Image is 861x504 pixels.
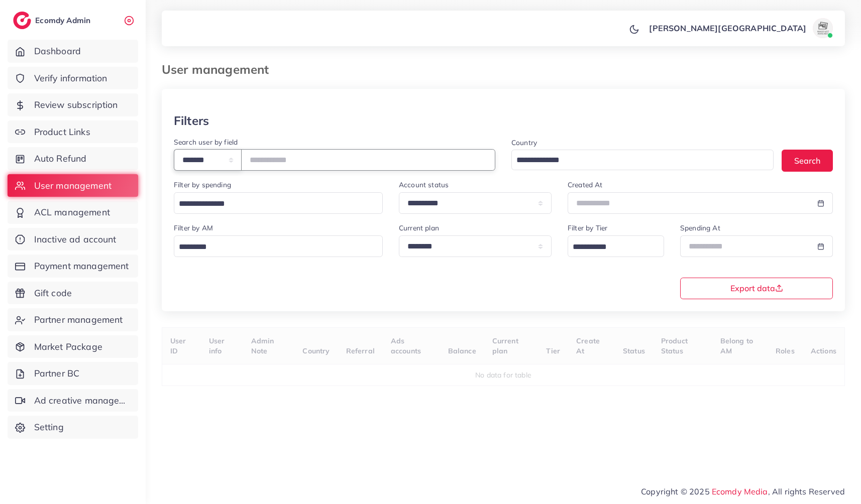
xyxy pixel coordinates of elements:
span: Verify information [34,72,107,85]
label: Spending At [680,223,720,233]
a: Product Links [8,120,138,144]
span: Market Package [34,340,102,353]
div: Search for option [174,235,383,257]
img: avatar [813,18,833,38]
p: [PERSON_NAME][GEOGRAPHIC_DATA] [649,22,806,34]
button: Search [782,150,833,171]
h3: Filters [174,113,209,128]
a: Partner management [8,308,138,331]
input: Search for option [175,239,370,255]
a: User management [8,174,138,197]
a: Payment management [8,255,138,278]
span: Payment management [34,260,129,273]
label: Account status [399,180,449,190]
span: Setting [34,421,64,434]
a: Gift code [8,282,138,305]
span: Partner management [34,313,123,326]
span: Gift code [34,287,72,300]
span: Inactive ad account [34,233,117,246]
a: logoEcomdy Admin [13,12,93,29]
div: Search for option [174,192,383,214]
a: Setting [8,416,138,439]
button: Export data [680,278,833,299]
a: Inactive ad account [8,228,138,251]
input: Search for option [175,196,370,212]
img: logo [13,12,31,29]
span: Auto Refund [34,152,87,165]
div: Search for option [511,150,774,170]
div: Search for option [568,235,664,257]
a: Review subscription [8,93,138,116]
span: Copyright © 2025 [641,485,845,497]
span: Review subscription [34,98,118,111]
span: User management [34,179,112,192]
label: Filter by Tier [568,223,607,233]
a: [PERSON_NAME][GEOGRAPHIC_DATA]avatar [643,18,837,38]
h2: Ecomdy Admin [35,16,93,25]
a: Partner BC [8,362,138,385]
span: Ad creative management [34,394,131,407]
label: Filter by AM [174,223,213,233]
a: Verify information [8,67,138,90]
label: Filter by spending [174,180,231,190]
a: Dashboard [8,40,138,63]
span: Partner BC [34,367,80,380]
a: Ad creative management [8,389,138,412]
label: Created At [568,180,603,190]
span: , All rights Reserved [768,485,845,497]
label: Country [511,138,537,148]
a: Auto Refund [8,147,138,170]
span: ACL management [34,206,110,219]
input: Search for option [569,239,651,255]
label: Search user by field [174,137,238,147]
a: ACL management [8,201,138,224]
a: Market Package [8,335,138,358]
label: Current plan [399,223,439,233]
input: Search for option [513,153,761,168]
span: Dashboard [34,45,81,58]
a: Ecomdy Media [712,486,768,496]
h3: User management [162,62,277,77]
span: Export data [730,284,783,292]
span: Product Links [34,125,90,139]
